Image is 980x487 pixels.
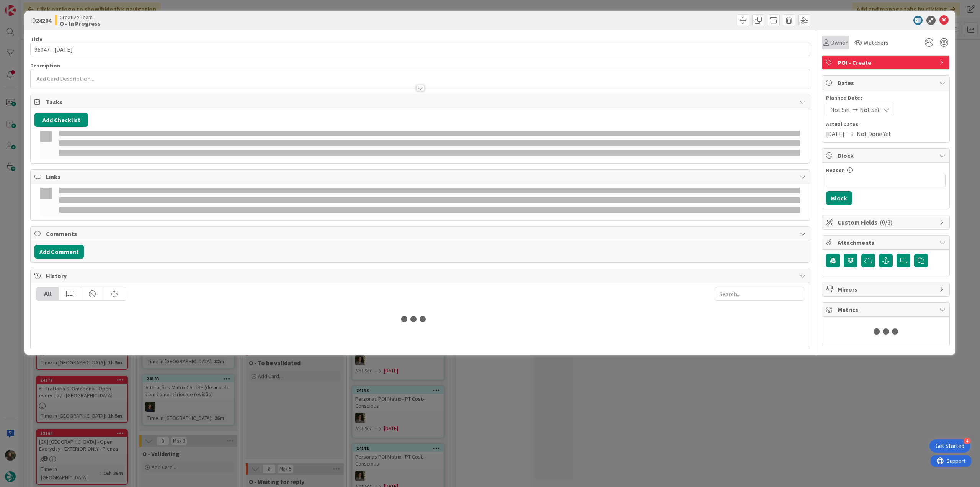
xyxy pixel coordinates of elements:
[16,1,35,10] span: Support
[826,129,844,138] span: [DATE]
[838,305,936,314] span: Metrics
[34,245,84,259] button: Add Comment
[36,16,51,24] b: 24204
[857,129,891,138] span: Not Done Yet
[34,113,88,127] button: Add Checklist
[46,172,796,181] span: Links
[46,97,796,107] span: Tasks
[46,271,796,280] span: History
[838,285,936,294] span: Mirrors
[838,238,936,247] span: Attachments
[860,105,880,114] span: Not Set
[864,38,889,47] span: Watchers
[37,287,59,300] div: All
[826,167,845,174] label: Reason
[838,58,936,67] span: POI - Create
[838,151,936,160] span: Block
[30,36,42,43] label: Title
[46,229,796,238] span: Comments
[60,14,101,20] span: Creative Team
[715,287,804,301] input: Search...
[936,442,964,450] div: Get Started
[929,439,970,453] div: Open Get Started checklist, remaining modules: 4
[30,16,51,25] span: ID
[880,218,892,226] span: ( 0/3 )
[60,20,101,26] b: O - In Progress
[826,94,946,102] span: Planned Dates
[826,120,946,128] span: Actual Dates
[830,38,848,47] span: Owner
[838,218,936,227] span: Custom Fields
[826,191,852,205] button: Block
[830,105,851,114] span: Not Set
[30,43,810,56] input: type card name here...
[838,78,936,87] span: Dates
[964,438,970,444] div: 4
[30,62,60,69] span: Description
